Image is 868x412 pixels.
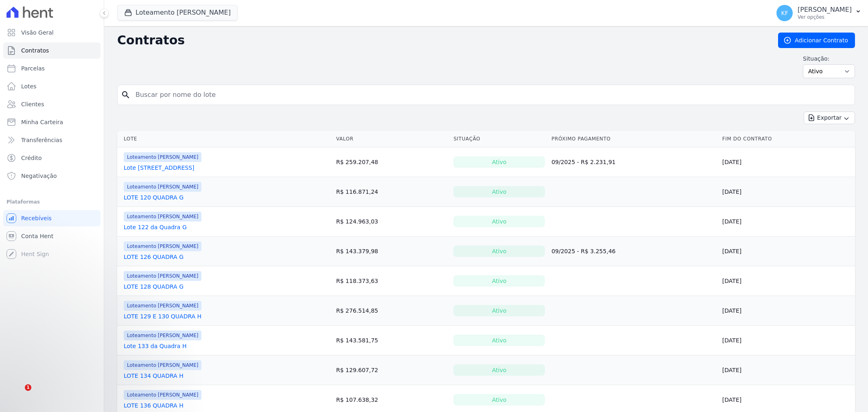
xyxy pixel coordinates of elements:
div: Ativo [453,186,545,197]
td: R$ 118.373,63 [333,266,450,296]
th: Situação [450,131,548,147]
p: Ver opções [798,14,852,20]
div: Ativo [453,156,545,168]
a: Parcelas [3,60,101,77]
i: search [121,90,131,100]
td: [DATE] [719,147,855,177]
td: [DATE] [719,326,855,355]
input: Buscar por nome do lote [131,87,851,103]
span: Loteamento [PERSON_NAME] [124,212,201,221]
a: LOTE 136 QUADRA H [124,401,184,410]
td: R$ 259.207,48 [333,147,450,177]
a: Lotes [3,78,101,94]
span: KF [781,10,788,16]
button: Loteamento [PERSON_NAME] [117,5,238,20]
td: [DATE] [719,266,855,296]
span: Contratos [21,46,49,55]
a: Recebíveis [3,210,101,226]
td: [DATE] [719,237,855,266]
a: Negativação [3,168,101,184]
th: Fim do Contrato [719,131,855,147]
a: Conta Hent [3,228,101,244]
div: Ativo [453,364,545,376]
span: Loteamento [PERSON_NAME] [124,331,201,340]
span: 1 [25,384,31,391]
th: Valor [333,131,450,147]
div: Ativo [453,335,545,346]
div: Ativo [453,216,545,227]
a: Visão Geral [3,24,101,41]
td: [DATE] [719,207,855,237]
iframe: Intercom live chat [8,384,28,404]
div: Plataformas [7,197,97,207]
span: Loteamento [PERSON_NAME] [124,301,201,311]
button: KF [PERSON_NAME] Ver opções [770,2,868,24]
span: Crédito [21,154,42,162]
iframe: Intercom notifications mensagem [6,333,169,390]
a: LOTE 129 E 130 QUADRA H [124,312,201,320]
div: Ativo [453,275,545,287]
a: Contratos [3,42,101,59]
span: Loteamento [PERSON_NAME] [124,182,201,192]
td: [DATE] [719,296,855,326]
span: Visão Geral [21,28,54,37]
td: R$ 124.963,03 [333,207,450,237]
a: Clientes [3,96,101,112]
span: Loteamento [PERSON_NAME] [124,390,201,400]
td: R$ 143.581,75 [333,326,450,355]
th: Lote [117,131,333,147]
span: Loteamento [PERSON_NAME] [124,271,201,281]
p: [PERSON_NAME] [798,6,852,14]
th: Próximo Pagamento [548,131,719,147]
a: Lote 122 da Quadra G [124,223,187,231]
label: Situação: [803,55,855,63]
span: Loteamento [PERSON_NAME] [124,241,201,251]
h2: Contratos [117,33,765,48]
td: R$ 276.514,85 [333,296,450,326]
span: Conta Hent [21,232,53,240]
td: [DATE] [719,355,855,385]
span: Minha Carteira [21,118,63,126]
a: LOTE 120 QUADRA G [124,193,184,202]
td: [DATE] [719,177,855,207]
td: R$ 116.871,24 [333,177,450,207]
td: R$ 129.607,72 [333,355,450,385]
div: Ativo [453,305,545,316]
span: Parcelas [21,64,45,72]
span: Lotes [21,82,37,90]
div: Ativo [453,394,545,405]
a: 09/2025 - R$ 2.231,91 [551,159,616,165]
a: LOTE 126 QUADRA G [124,253,184,261]
span: Recebíveis [21,214,52,222]
a: Minha Carteira [3,114,101,130]
span: Loteamento [PERSON_NAME] [124,152,201,162]
a: 09/2025 - R$ 3.255,46 [551,248,616,254]
span: Transferências [21,136,62,144]
span: Clientes [21,100,44,108]
a: LOTE 128 QUADRA G [124,283,184,291]
button: Exportar [804,112,855,124]
a: Lote [STREET_ADDRESS] [124,164,195,172]
a: Adicionar Contrato [778,33,855,48]
span: Negativação [21,172,57,180]
a: Transferências [3,132,101,148]
div: Ativo [453,245,545,257]
td: R$ 143.379,98 [333,237,450,266]
a: Crédito [3,150,101,166]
